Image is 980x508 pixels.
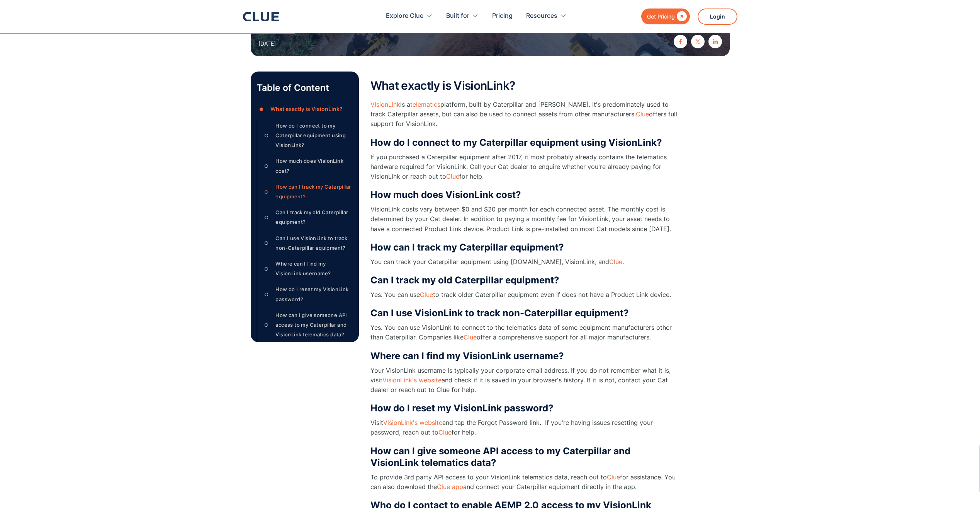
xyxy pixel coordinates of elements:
a: telematics [410,101,440,108]
div: Resources [526,4,557,28]
h2: What exactly is VisionLink? [370,79,679,92]
a: Clue [464,333,477,341]
div: ● [257,103,266,115]
div: ○ [262,212,271,223]
a: ●What exactly is VisionLink? [257,103,353,115]
p: Visit and tap the Forgot Password link. If you're having issues resetting your password, reach ou... [370,418,679,437]
a: Clue [607,473,620,481]
a: ○How do I reset my VisionLink password? [262,285,353,304]
a: Login [698,9,737,25]
div: How can I track my Caterpillar equipment? [275,182,352,201]
h3: How much does VisionLink cost? [370,189,679,201]
a: VisionLink's website [382,376,442,384]
p: You can track your Caterpillar equipment using [DOMAIN_NAME], VisionLink, and . [370,257,679,267]
a: Clue [420,291,433,298]
p: Yes. You can use VisionLink to connect to the telematics data of some equipment manufacturers oth... [370,323,679,342]
h3: How can I track my Caterpillar equipment? [370,242,679,253]
h3: Can I track my old Caterpillar equipment? [370,274,679,286]
div: Built for [446,4,469,28]
div: Explore Clue [386,4,433,28]
div: ○ [262,130,271,141]
a: VisionLink [370,101,400,108]
p: Yes. You can use to track older Caterpillar equipment even if does not have a Product Link device. [370,290,679,300]
a: Clue [438,428,452,436]
h3: Where can I find my VisionLink username? [370,350,679,362]
h3: Can I use VisionLink to track non-Caterpillar equipment? [370,307,679,319]
div: How do I connect to my Caterpillar equipment using VisionLink? [275,121,352,150]
div: How much does VisionLink cost? [275,156,352,176]
p: Table of Content [257,82,353,94]
a: ○How do I connect to my Caterpillar equipment using VisionLink? [262,121,353,150]
a: ○Can I use VisionLink to track non-Caterpillar equipment? [262,234,353,253]
div: ○ [262,263,271,274]
a: VisionLink's website [383,419,442,426]
div: Resources [526,4,567,28]
div: ○ [262,319,271,331]
div: ○ [262,186,271,198]
a: ○How much does VisionLink cost? [262,156,353,176]
div: Can I use VisionLink to track non-Caterpillar equipment? [275,234,352,253]
div: Explore Clue [386,4,423,28]
h3: How can I give someone API access to my Caterpillar and VisionLink telematics data? [370,445,679,469]
p: To provide 3rd party API access to your VisionLink telematics data, reach out to for assistance. ... [370,472,679,492]
div: How can I give someone API access to my Caterpillar and VisionLink telematics data? [275,310,352,340]
div: What exactly is VisionLink? [270,104,343,114]
a: ○Where can I find my VisionLink username? [262,259,353,278]
img: linkedin icon [713,39,718,44]
h3: How do I connect to my Caterpillar equipment using VisionLink? [370,137,679,148]
a: Pricing [492,4,513,28]
p: If you purchased a Caterpillar equipment after 2017, it most probably already contains the telema... [370,152,679,182]
a: ○How can I give someone API access to my Caterpillar and VisionLink telematics data? [262,310,353,340]
div: ○ [262,289,271,300]
div: Get Pricing [647,12,675,21]
div: ○ [262,160,271,172]
h3: How do I reset my VisionLink password? [370,402,679,414]
img: facebook icon [678,39,683,44]
p: VisionLink costs vary between $0 and $20 per month for each connected asset. The monthly cost is ... [370,205,679,234]
a: Clue [636,110,649,118]
div: [DATE] [258,39,276,48]
div: ○ [262,237,271,249]
img: twitter X icon [695,39,700,44]
div:  [675,12,687,21]
p: Your VisionLink username is typically your corporate email address. If you do not remember what i... [370,366,679,395]
p: is a platform, built by Caterpillar and [PERSON_NAME]. It's predominately used to track Caterpill... [370,100,679,129]
a: Clue [609,258,622,266]
div: Can I track my old Caterpillar equipment? [275,208,352,227]
a: ○How can I track my Caterpillar equipment? [262,182,353,201]
a: Get Pricing [641,9,690,24]
a: Clue [446,172,459,180]
a: Clue app [437,483,463,491]
div: How do I reset my VisionLink password? [275,285,352,304]
a: ○Can I track my old Caterpillar equipment? [262,208,353,227]
div: Built for [446,4,479,28]
div: Where can I find my VisionLink username? [275,259,352,278]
